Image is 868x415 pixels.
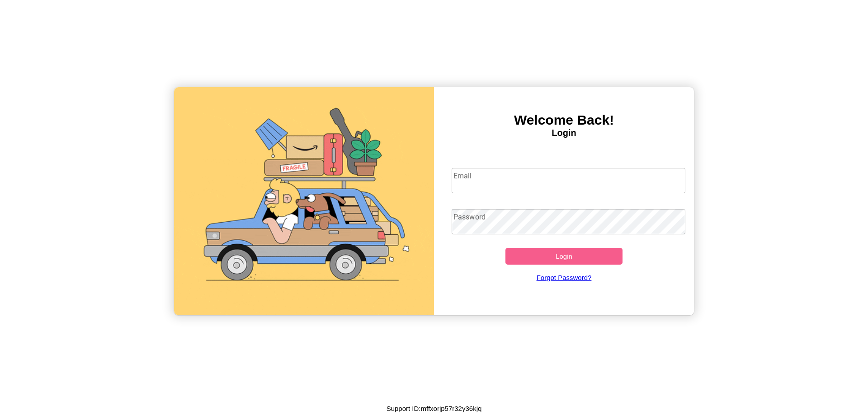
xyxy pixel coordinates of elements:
[447,265,681,290] a: Forgot Password?
[505,248,623,265] button: Login
[174,87,434,315] img: gif
[434,112,694,128] h3: Welcome Back!
[387,402,482,415] p: Support ID: mffxorjp57r32y36kjq
[434,128,694,138] h4: Login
